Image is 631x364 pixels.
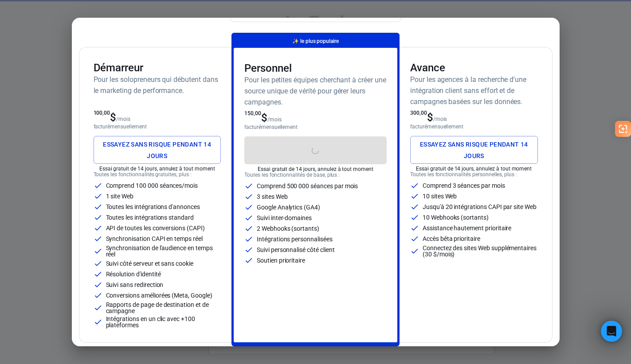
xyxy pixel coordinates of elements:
font: 3 sites Web [257,193,287,200]
font: $ [427,111,433,124]
font: facturé [410,124,427,130]
font: Synchronisation CAPI en temps réel [106,235,203,242]
font: Google Analytics (GA4) [257,204,320,211]
font: $ [110,111,116,124]
font: Rapports de page de destination et de campagne [106,301,209,314]
font: Pour les agences à la recherche d'une intégration client sans effort et de campagnes basées sur l... [410,75,526,106]
font: Intégrations personnalisées [257,236,333,243]
span: magie [292,38,299,44]
font: 10 Webhooks (sortants) [423,214,489,221]
font: Suivi sans redirection [106,281,164,288]
font: /mois [433,116,447,122]
font: Toutes les intégrations d'annonces [106,203,200,210]
font: facturé [244,124,261,130]
font: Essayez sans risque pendant 14 jours [420,141,528,159]
font: /mois [116,116,130,122]
font: 100,00 [94,110,110,116]
font: Assistance hautement prioritaire [423,225,511,232]
font: Personnel [244,62,291,74]
button: Essayez sans risque pendant 14 jours [410,136,538,164]
font: Comprend 500 000 séances par mois [257,182,358,190]
font: Comprend 3 séances par mois [423,182,505,189]
font: Connectez des sites Web supplémentaires (30 $/mois) [423,244,537,258]
font: Suivi inter-domaines [257,214,312,221]
font: mensuellement [261,124,298,130]
font: Jusqu'à 20 intégrations CAPI par site Web [423,203,537,210]
font: $ [261,112,267,124]
font: ✨ [292,38,299,44]
font: Pour les petites équipes cherchant à créer une source unique de vérité pour gérer leurs campagnes. [244,76,386,106]
font: 150,00 [244,110,261,116]
font: Conversions améliorées (Meta, Google) [106,292,212,299]
font: Toutes les fonctionnalités de base, plus : [244,172,340,178]
font: Avance [410,62,445,74]
font: Essai gratuit de 14 jours, annulez à tout moment [99,166,215,172]
font: 300,00 [410,110,427,116]
font: Synchronisation de l'audience en temps réel [106,244,213,258]
font: Essai gratuit de 14 jours, annulez à tout moment [258,166,373,172]
font: 2 Webhooks (sortants) [257,225,319,232]
font: 1 site Web [106,193,134,200]
font: Suivi côté serveur et sans cookie [106,260,193,267]
font: Accès bêta prioritaire [423,235,480,242]
iframe: Chat en direct par interphone [601,321,622,342]
font: Suivi personnalisé côté client [257,246,335,253]
font: Soutien prioritaire [257,257,305,264]
font: API de toutes les conversions (CAPI) [106,225,205,232]
font: Essai gratuit de 14 jours, annulez à tout moment [416,166,532,172]
font: 10 sites Web [423,193,457,200]
font: mensuellement [427,124,463,130]
font: mensuellement [110,124,146,130]
font: Pour les solopreneurs qui débutent dans le marketing de performance. [94,75,218,95]
font: /mois [267,116,282,123]
font: facturé [94,124,110,130]
button: Essayez sans risque pendant 14 jours [94,136,221,164]
font: Toutes les fonctionnalités gratuites, plus : [94,171,192,178]
font: Essayez sans risque pendant 14 jours [103,141,211,159]
font: Résolution d'identité [106,271,161,278]
font: Toutes les intégrations standard [106,214,194,221]
font: le plus populaire [300,38,339,44]
font: Intégrations en un clic avec +100 plateformes [106,315,195,329]
font: Démarreur [94,62,143,74]
font: Comprend 100 000 séances/mois [106,182,198,189]
font: Toutes les fonctionnalités personnelles, plus : [410,171,517,178]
